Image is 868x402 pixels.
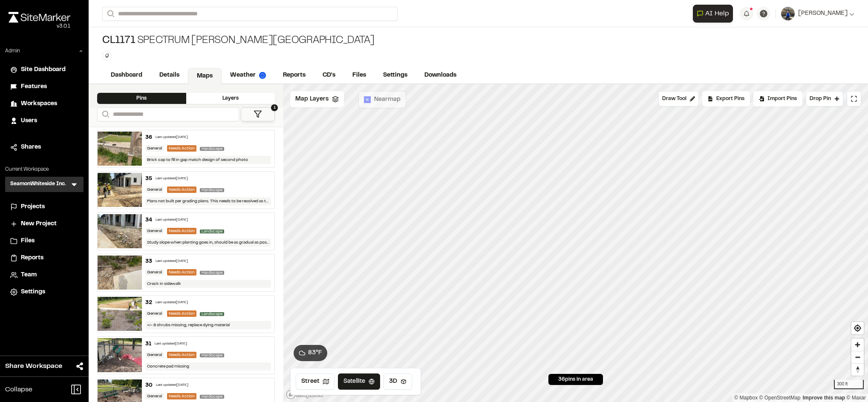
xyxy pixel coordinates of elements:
[10,116,78,126] a: Users
[810,95,831,103] span: Drop Pin
[10,143,78,152] a: Shares
[145,238,271,247] div: Study slope when planting goes in, should be as gradual as possible
[145,228,164,234] div: General
[102,34,136,48] span: CL1171
[693,5,736,23] div: Open AI Assistant
[102,67,151,83] a: Dashboard
[151,67,188,83] a: Details
[21,236,35,246] span: Files
[658,91,699,106] button: Draw Tool
[156,259,188,264] div: Last updated [DATE]
[10,236,78,246] a: Files
[5,361,62,371] span: Share Workspace
[308,348,322,358] span: 83 ° F
[10,287,78,297] a: Settings
[10,180,66,189] h3: SeamonWhiteside Inc.
[716,95,744,103] span: Export Pins
[9,23,70,30] div: Oh geez...please don't...
[767,95,797,103] span: Import Pins
[102,34,375,48] div: Spectrum [PERSON_NAME][GEOGRAPHIC_DATA]
[145,280,271,288] div: Crack in sidewalk
[702,91,750,106] div: No pins available to export
[241,107,275,121] button: 1
[5,166,84,173] p: Current Workspace
[145,197,271,205] div: Plans not built per grading plans. This needs to be resolved as there is no landing currently on ...
[803,395,845,401] a: Map feedback
[296,373,335,390] button: Street
[200,395,224,399] span: Hardscape
[145,258,152,265] div: 33
[98,173,142,207] img: file
[156,383,188,388] div: Last updated [DATE]
[102,7,118,21] button: Search
[145,187,164,193] div: General
[98,214,142,248] img: file
[274,67,314,83] a: Reports
[145,310,164,317] div: General
[156,135,188,140] div: Last updated [DATE]
[375,67,416,83] a: Settings
[98,132,142,166] img: file
[145,352,164,358] div: General
[145,145,164,152] div: General
[156,218,188,223] div: Last updated [DATE]
[21,143,41,152] span: Shares
[338,373,380,390] button: Satellite
[145,269,164,276] div: General
[851,363,864,376] button: Reset bearing to north
[188,68,222,84] a: Maps
[344,67,375,83] a: Files
[374,95,401,104] span: Nearmap
[200,353,224,357] span: Hardscape
[145,175,152,183] div: 35
[21,65,66,75] span: Site Dashboard
[167,393,196,399] div: Needs Action
[98,338,142,372] img: file
[295,95,329,104] span: Map Layers
[384,373,412,390] button: 3D
[846,395,866,401] a: Maxar
[259,72,266,79] img: precipai.png
[200,188,224,192] span: Hardscape
[167,352,196,358] div: Needs Action
[286,390,323,399] a: Mapbox logo
[364,96,371,103] img: Nearmap
[10,253,78,263] a: Reports
[145,216,152,224] div: 34
[156,176,188,181] div: Last updated [DATE]
[781,7,795,20] img: User
[558,376,593,383] span: 36 pins in area
[851,322,864,334] button: Find my location
[155,342,187,347] div: Last updated [DATE]
[10,270,78,280] a: Team
[21,287,45,297] span: Settings
[10,219,78,229] a: New Project
[271,104,278,111] span: 1
[21,219,57,229] span: New Project
[145,393,164,399] div: General
[21,82,47,92] span: Features
[167,187,196,193] div: Needs Action
[222,67,274,83] a: Weather
[314,67,344,83] a: CD's
[806,91,843,106] button: Drop Pin
[145,321,271,329] div: +/- 8 shrubs missing, replace dying material
[781,7,854,20] button: [PERSON_NAME]
[186,93,275,104] div: Layers
[798,9,848,18] span: [PERSON_NAME]
[416,67,465,83] a: Downloads
[10,65,78,75] a: Site Dashboard
[10,82,78,92] a: Features
[294,345,327,361] button: 83°F
[145,382,153,389] div: 30
[200,230,224,233] span: Landscape
[167,269,196,276] div: Needs Action
[705,9,729,19] span: AI Help
[753,91,802,106] div: Import Pins into your project
[21,253,43,263] span: Reports
[851,339,864,351] button: Zoom in
[200,147,224,151] span: Hardscape
[145,134,152,141] div: 36
[156,300,188,305] div: Last updated [DATE]
[693,5,733,23] button: Open AI Assistant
